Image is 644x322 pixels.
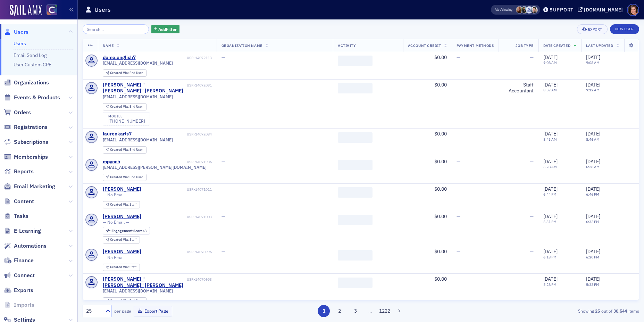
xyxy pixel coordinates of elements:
span: [EMAIL_ADDRESS][DOMAIN_NAME] [103,94,173,99]
a: Content [4,198,34,205]
span: Cole Buerger [526,6,533,14]
span: — [221,248,225,255]
div: Export [588,27,602,31]
span: Memberships [14,153,48,161]
a: [PERSON_NAME] "[PERSON_NAME]" [PERSON_NAME] [103,82,186,94]
a: Connect [4,272,35,279]
span: — [530,276,534,282]
span: Created Via : [110,104,129,109]
span: Users [14,28,28,36]
a: laurenkarls7 [103,131,132,137]
span: ‌ [338,250,373,261]
time: 9:12 AM [586,88,600,92]
button: 3 [349,305,361,317]
span: — [221,82,225,88]
span: Pamela Galey-Coleman [530,6,538,14]
strong: 30,544 [612,308,628,314]
span: Orders [14,109,31,116]
a: Reports [4,168,34,175]
span: [DATE] [543,186,558,192]
button: 1 [318,305,330,317]
span: — [221,131,225,137]
span: ‌ [338,83,373,93]
span: ‌ [338,132,373,143]
a: Registrations [4,123,48,131]
time: 6:44 PM [543,192,557,197]
button: [DOMAIN_NAME] [578,7,625,12]
span: … [365,308,375,314]
span: Account Credit [408,43,441,48]
span: — No Email — [103,255,129,260]
a: E-Learning [4,227,41,235]
time: 6:46 PM [586,192,599,197]
a: Tasks [4,212,28,220]
span: Organization Name [221,43,262,48]
a: mpynch [103,159,120,165]
div: USR-14072113 [137,56,212,60]
span: Reports [14,168,34,175]
time: 6:20 PM [586,255,599,259]
a: User Custom CPE [14,61,51,68]
span: Last Updated [586,43,613,48]
span: Engagement Score : [111,228,144,233]
span: Viewing [495,7,512,12]
span: — [221,158,225,165]
a: New User [610,24,639,34]
span: [EMAIL_ADDRESS][DOMAIN_NAME] [103,288,173,294]
time: 6:28 AM [586,164,600,169]
span: [DATE] [586,213,600,220]
div: dome.english7 [103,55,136,61]
div: End User [110,148,143,152]
span: Created Via : [110,237,129,242]
span: Profile [627,4,639,16]
span: [DATE] [543,158,558,165]
span: Subscriptions [14,138,48,146]
a: [PERSON_NAME] [103,249,141,255]
span: — [457,186,460,192]
a: View Homepage [42,5,57,16]
div: USR-14070953 [187,277,212,282]
span: $0.00 [434,213,447,220]
span: $0.00 [434,158,447,165]
span: [DATE] [586,131,600,137]
time: 8:46 AM [543,137,557,142]
span: Activity [338,43,356,48]
div: USR-14071986 [121,160,212,164]
span: $0.00 [434,82,447,88]
img: SailAMX [10,5,42,16]
div: End User [110,71,143,75]
div: Created Via: End User [103,146,147,154]
span: — [530,131,534,137]
div: Staff Accountant [503,82,534,94]
time: 6:32 PM [586,219,599,224]
span: ‌ [338,56,373,66]
div: End User [110,105,143,109]
div: mobile [108,114,145,118]
div: Support [550,7,574,13]
span: — [530,186,534,192]
span: [EMAIL_ADDRESS][DOMAIN_NAME] [103,137,173,142]
span: — [221,213,225,220]
a: Email Marketing [4,183,55,190]
span: Brenda Astorga [521,6,528,14]
div: 8 [111,229,147,233]
a: Orders [4,109,31,116]
div: Created Via: Staff [103,201,140,208]
span: [DATE] [543,276,558,282]
div: Engagement Score: 8 [103,227,150,234]
span: Job Type [516,43,534,48]
a: Email Send Log [14,52,47,58]
span: Payment Methods [457,43,494,48]
a: Automations [4,242,47,250]
span: — [530,54,534,60]
span: [EMAIL_ADDRESS][PERSON_NAME][DOMAIN_NAME] [103,165,207,170]
span: Connect [14,272,35,279]
div: Created Via: Staff [103,264,140,271]
span: $0.00 [434,131,447,137]
span: Events & Products [14,94,60,101]
span: [DATE] [586,186,600,192]
strong: 25 [594,308,601,314]
span: E-Learning [14,227,41,235]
